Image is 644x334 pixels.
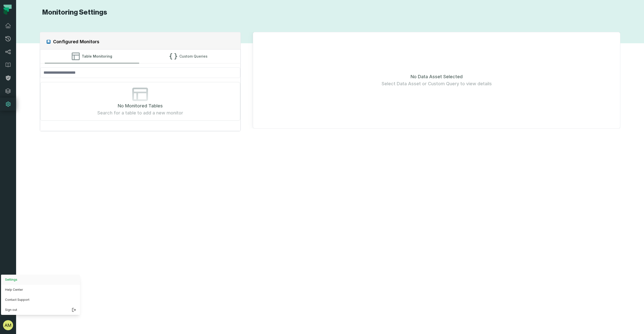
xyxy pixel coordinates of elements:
[1,295,80,305] a: Contact Support
[53,38,99,45] h2: Configured Monitors
[97,109,183,116] span: Search for a table to add a new monitor
[382,80,492,87] span: Select Data Asset or Custom Query to view details
[118,102,163,109] span: No Monitored Tables
[45,50,139,63] button: Table Monitoring
[411,73,463,80] span: No Data Asset Selected
[1,305,80,315] button: Sign out
[1,275,80,285] button: Settings
[1,285,80,295] a: Help Center
[3,320,13,330] img: avatar of Akilah Millington
[40,8,107,17] h1: Monitoring Settings
[141,50,236,63] button: Custom Queries
[1,275,80,315] div: avatar of Akilah Millington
